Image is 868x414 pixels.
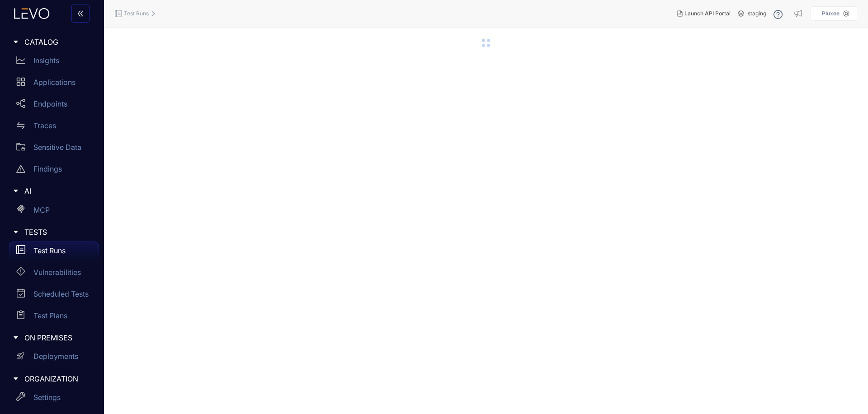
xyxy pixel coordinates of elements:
[33,312,67,320] p: Test Plans
[9,73,99,95] a: Applications
[5,223,99,242] div: TESTS
[5,33,99,51] div: CATALOG
[5,181,99,200] div: AI
[748,10,766,17] span: staging
[684,10,731,17] span: Launch API Portal
[33,121,56,130] p: Traces
[5,369,99,388] div: ORGANIZATION
[9,307,99,328] a: Test Plans
[13,335,19,341] span: caret-right
[9,242,99,263] a: Test Runs
[13,39,19,45] span: caret-right
[33,268,81,276] p: Vulnerabilities
[77,10,84,18] span: double-left
[13,376,19,382] span: caret-right
[24,375,91,383] span: ORGANIZATION
[33,247,66,255] p: Test Runs
[33,165,62,173] p: Findings
[24,228,91,236] span: TESTS
[5,328,99,347] div: ON PREMISES
[33,206,50,214] p: MCP
[24,38,91,46] span: CATALOG
[9,388,99,410] a: Settings
[822,10,840,17] p: Pluxee
[9,51,99,73] a: Insights
[33,290,89,298] p: Scheduled Tests
[9,116,99,138] a: Traces
[33,143,81,151] p: Sensitive Data
[16,164,25,173] span: warning
[13,188,19,194] span: caret-right
[33,56,59,65] p: Insights
[33,352,78,360] p: Deployments
[24,187,91,195] span: AI
[24,334,91,342] span: ON PREMISES
[13,229,19,235] span: caret-right
[9,95,99,116] a: Endpoints
[9,138,99,160] a: Sensitive Data
[33,100,67,108] p: Endpoints
[33,393,61,401] p: Settings
[9,160,99,181] a: Findings
[124,10,149,17] span: Test Runs
[9,201,99,223] a: MCP
[9,285,99,307] a: Scheduled Tests
[670,6,738,21] button: Launch API Portal
[9,263,99,285] a: Vulnerabilities
[9,348,99,369] a: Deployments
[16,121,25,130] span: swap
[33,78,75,86] p: Applications
[71,5,90,23] button: double-left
